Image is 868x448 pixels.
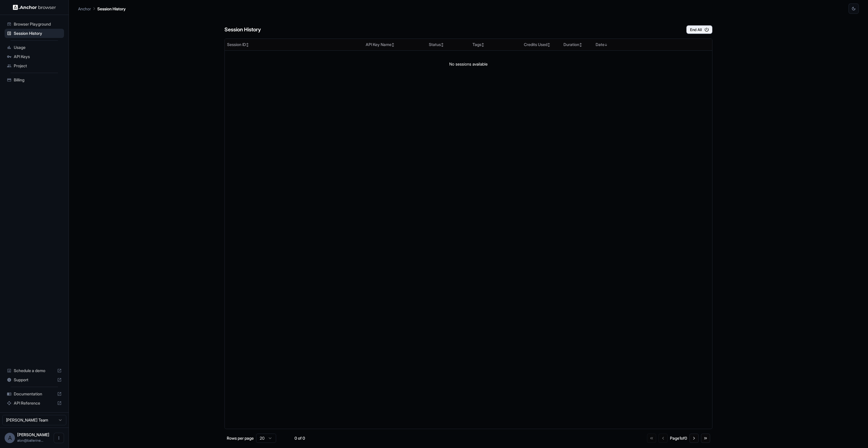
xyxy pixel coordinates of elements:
[97,6,126,12] p: Session History
[14,45,62,50] span: Usage
[14,63,62,69] span: Project
[13,5,56,10] img: Anchor Logo
[579,43,582,47] span: ↕
[366,42,425,47] div: API Key Name
[17,438,43,443] span: alon@ballerine.com
[524,42,559,47] div: Credits Used
[481,43,484,47] span: ↕
[14,21,62,27] span: Browser Playground
[225,50,712,78] td: No sessions available
[14,368,55,374] span: Schedule a demo
[5,75,64,85] div: Billing
[5,399,64,408] div: API Reference
[14,377,55,383] span: Support
[14,77,62,83] span: Billing
[5,375,64,384] div: Support
[227,42,361,47] div: Session ID
[78,5,126,12] nav: breadcrumb
[17,432,49,437] span: Alon Peretz
[14,391,55,397] span: Documentation
[246,43,249,47] span: ↕
[5,433,15,443] div: A
[54,433,64,443] button: Open menu
[441,43,444,47] span: ↕
[5,29,64,38] div: Session History
[227,435,254,441] p: Rows per page
[5,389,64,399] div: Documentation
[563,42,591,47] div: Duration
[14,400,55,406] span: API Reference
[429,42,468,47] div: Status
[5,43,64,52] div: Usage
[5,366,64,375] div: Schedule a demo
[670,435,687,441] div: Page 1 of 0
[547,43,550,47] span: ↕
[285,435,314,441] div: 0 of 0
[686,25,712,34] button: End All
[5,20,64,29] div: Browser Playground
[5,61,64,70] div: Project
[604,43,607,47] span: ↓
[224,26,261,34] h6: Session History
[14,30,62,36] span: Session History
[14,54,62,60] span: API Keys
[392,43,394,47] span: ↕
[5,52,64,61] div: API Keys
[472,42,519,47] div: Tags
[78,6,91,12] p: Anchor
[596,42,658,47] div: Date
